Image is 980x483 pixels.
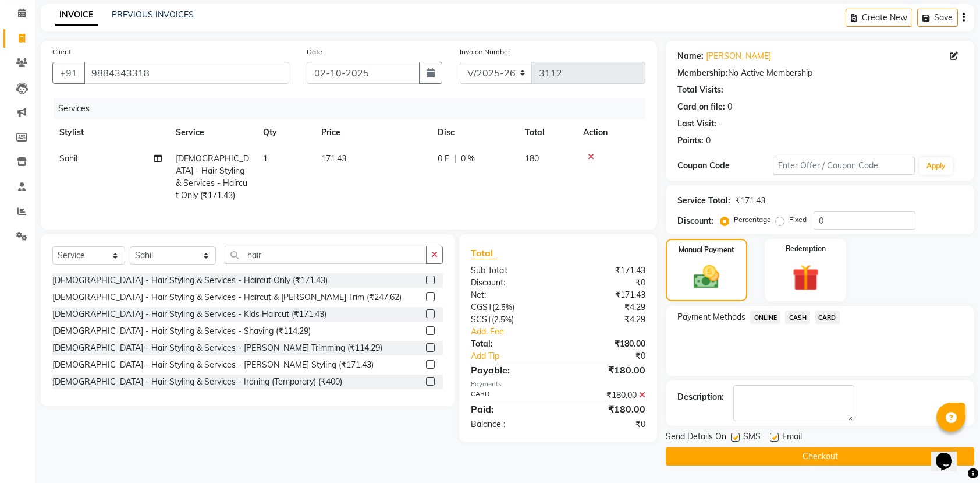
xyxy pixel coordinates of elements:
[438,153,449,165] span: 0 F
[558,301,654,313] div: ₹4.29
[846,9,912,27] button: Create New
[52,62,85,84] button: +91
[677,118,716,130] div: Last Visit:
[462,363,558,377] div: Payable:
[576,119,645,146] th: Action
[734,214,771,225] label: Percentage
[706,50,771,62] a: [PERSON_NAME]
[52,119,169,146] th: Stylist
[686,262,727,292] img: _cash.svg
[225,246,427,264] input: Search or Scan
[785,311,810,324] span: CASH
[727,101,732,113] div: 0
[743,431,761,445] span: SMS
[750,311,780,324] span: ONLINE
[574,350,655,362] div: ₹0
[677,84,723,96] div: Total Visits:
[784,261,828,294] img: _gift.svg
[677,67,728,79] div: Membership:
[558,418,654,431] div: ₹0
[677,195,730,207] div: Service Total:
[471,247,498,259] span: Total
[55,5,98,26] a: INVOICE
[52,291,402,304] div: [DEMOGRAPHIC_DATA] - Hair Styling & Services - Haircut & [PERSON_NAME] Trim (₹247.62)
[525,153,539,164] span: 180
[931,436,968,471] iframe: chat widget
[52,274,328,287] div: [DEMOGRAPHIC_DATA] - Hair Styling & Services - Haircut Only (₹171.43)
[471,302,492,312] span: CGST
[677,311,745,323] span: Payment Methods
[462,289,558,301] div: Net:
[460,47,510,57] label: Invoice Number
[735,195,765,207] div: ₹171.43
[706,135,711,147] div: 0
[677,215,713,227] div: Discount:
[558,363,654,377] div: ₹180.00
[782,431,802,445] span: Email
[462,277,558,289] div: Discount:
[462,418,558,431] div: Balance :
[471,314,492,325] span: SGST
[471,379,645,389] div: Payments
[462,350,574,362] a: Add Tip
[789,214,807,225] label: Fixed
[54,98,654,119] div: Services
[666,431,726,445] span: Send Details On
[461,153,475,165] span: 0 %
[321,153,346,164] span: 171.43
[558,265,654,277] div: ₹171.43
[256,119,314,146] th: Qty
[677,67,963,79] div: No Active Membership
[462,265,558,277] div: Sub Total:
[52,376,342,388] div: [DEMOGRAPHIC_DATA] - Hair Styling & Services - Ironing (Temporary) (₹400)
[59,153,77,164] span: Sahil
[558,338,654,350] div: ₹180.00
[84,62,289,84] input: Search by Name/Mobile/Email/Code
[786,244,826,254] label: Redemption
[52,47,71,57] label: Client
[462,326,654,338] a: Add. Fee
[307,47,322,57] label: Date
[558,313,654,326] div: ₹4.29
[462,301,558,313] div: ( )
[263,153,268,164] span: 1
[558,402,654,416] div: ₹180.00
[815,311,840,324] span: CARD
[558,277,654,289] div: ₹0
[495,302,512,312] span: 2.5%
[677,160,772,172] div: Coupon Code
[677,50,704,62] div: Name:
[462,313,558,326] div: ( )
[112,9,194,20] a: PREVIOUS INVOICES
[462,338,558,350] div: Total:
[52,342,382,354] div: [DEMOGRAPHIC_DATA] - Hair Styling & Services - [PERSON_NAME] Trimming (₹114.29)
[518,119,576,146] th: Total
[917,9,958,27] button: Save
[431,119,518,146] th: Disc
[462,402,558,416] div: Paid:
[773,157,915,175] input: Enter Offer / Coupon Code
[719,118,722,130] div: -
[176,153,249,200] span: [DEMOGRAPHIC_DATA] - Hair Styling & Services - Haircut Only (₹171.43)
[462,389,558,401] div: CARD
[679,245,734,255] label: Manual Payment
[677,101,725,113] div: Card on file:
[558,289,654,301] div: ₹171.43
[52,359,374,371] div: [DEMOGRAPHIC_DATA] - Hair Styling & Services - [PERSON_NAME] Styling (₹171.43)
[314,119,431,146] th: Price
[666,447,974,466] button: Checkout
[454,153,456,165] span: |
[169,119,256,146] th: Service
[494,315,512,324] span: 2.5%
[558,389,654,401] div: ₹180.00
[677,391,724,403] div: Description:
[919,157,953,175] button: Apply
[677,135,704,147] div: Points:
[52,308,326,320] div: [DEMOGRAPHIC_DATA] - Hair Styling & Services - Kids Haircut (₹171.43)
[52,325,311,337] div: [DEMOGRAPHIC_DATA] - Hair Styling & Services - Shaving (₹114.29)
